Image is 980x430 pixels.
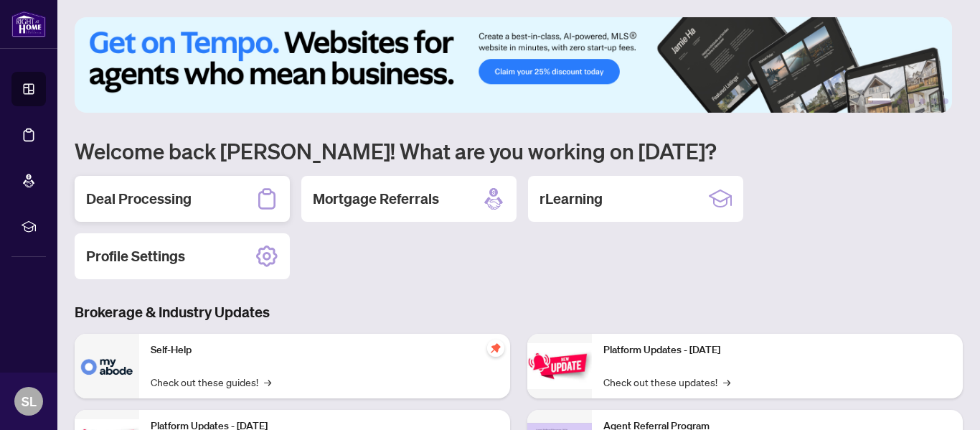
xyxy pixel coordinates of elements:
button: 3 [908,98,914,104]
h3: Brokerage & Industry Updates [75,302,963,322]
button: 1 [868,98,891,104]
h2: Deal Processing [86,189,192,209]
p: Platform Updates - [DATE] [603,342,951,358]
button: 4 [920,98,925,104]
button: 5 [931,98,937,104]
button: 2 [897,98,903,104]
img: Slide 0 [75,17,952,113]
button: 6 [943,98,948,104]
span: SL [22,391,37,411]
h2: rLearning [540,189,603,209]
span: pushpin [487,340,504,357]
img: Self-Help [75,334,139,398]
a: Check out these updates!→ [603,374,730,390]
span: → [723,374,730,390]
h2: Profile Settings [86,246,185,266]
img: logo [11,11,46,37]
img: Platform Updates - June 23, 2025 [527,343,592,388]
p: Self-Help [151,342,499,358]
h2: Mortgage Referrals [313,189,439,209]
h1: Welcome back [PERSON_NAME]! What are you working on [DATE]? [75,137,963,164]
span: → [264,374,271,390]
a: Check out these guides!→ [151,374,271,390]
